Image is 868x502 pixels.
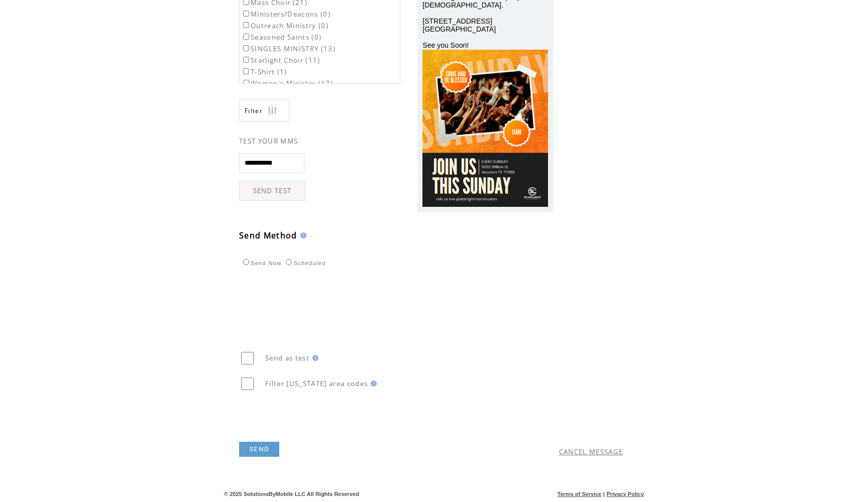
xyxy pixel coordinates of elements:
[309,355,318,361] img: help.gif
[558,491,602,497] a: Terms of Service
[243,22,249,28] input: Outreach Ministry (0)
[241,79,333,88] label: Women`s Ministry (17)
[241,33,321,42] label: Seasoned Saints (0)
[241,44,336,53] label: SINGLES MINISTRY (13)
[239,137,298,146] span: TEST YOUR MMS
[241,21,329,30] label: Outreach Ministry (0)
[241,56,320,65] label: Starlight Choir (11)
[265,353,309,362] span: Send as test
[243,57,249,63] input: Starlight Choir (11)
[224,491,359,497] span: © 2025 SolutionsByMobile LLC All Rights Reserved
[241,260,281,266] label: Send Now
[241,10,331,19] label: Ministers/Deacons (0)
[268,99,277,122] img: filters.png
[603,491,605,497] span: |
[283,260,325,266] label: Scheduled
[241,67,287,76] label: T-Shirt (1)
[297,232,306,238] img: help.gif
[245,106,263,115] span: Show filters
[239,442,279,457] a: SEND
[606,491,644,497] a: Privacy Policy
[265,379,368,388] span: Filter [US_STATE] area codes
[239,99,289,121] a: Filter
[239,230,297,241] span: Send Method
[239,181,305,201] a: SEND TEST
[243,80,249,86] input: Women`s Ministry (17)
[243,11,249,17] input: Ministers/Deacons (0)
[286,259,292,265] input: Scheduled
[243,34,249,40] input: Seasoned Saints (0)
[368,381,377,387] img: help.gif
[243,68,249,74] input: T-Shirt (1)
[243,45,249,51] input: SINGLES MINISTRY (13)
[559,447,623,456] a: CANCEL MESSAGE
[243,259,249,265] input: Send Now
